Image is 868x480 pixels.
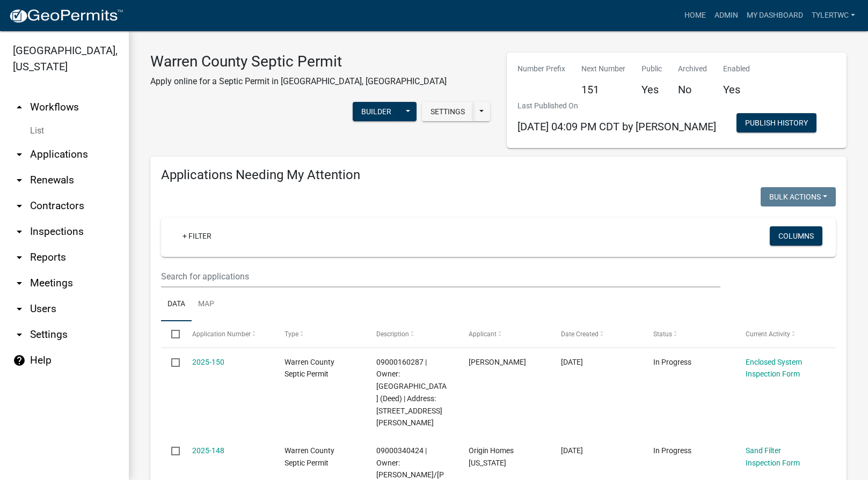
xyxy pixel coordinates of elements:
a: Enclosed System Inspection Form [746,358,802,379]
h4: Applications Needing My Attention [161,167,836,183]
span: Description [376,330,409,338]
span: Applicant [469,330,497,338]
span: Glen Bedwell [469,358,526,366]
a: + Filter [174,226,220,246]
datatable-header-cell: Select [161,321,181,347]
p: Enabled [723,63,750,75]
datatable-header-cell: Current Activity [735,321,828,347]
button: Bulk Actions [761,187,836,206]
button: Columns [770,226,822,246]
h5: Yes [641,83,662,96]
i: help [13,354,26,367]
h3: Warren County Septic Permit [150,53,447,71]
input: Search for applications [161,265,720,287]
datatable-header-cell: Applicant [458,321,551,347]
span: Current Activity [746,330,790,338]
span: Type [285,330,298,338]
datatable-header-cell: Date Created [551,321,643,347]
a: Home [680,5,710,26]
p: Public [641,63,662,75]
i: arrow_drop_down [13,174,26,187]
span: Origin Homes Iowa [469,446,514,467]
a: Sand Filter Inspection Form [746,446,800,467]
p: Archived [678,63,707,75]
span: Date Created [561,330,599,338]
button: Publish History [736,113,816,132]
button: Builder [353,102,400,121]
p: Number Prefix [517,63,565,75]
a: TylerTWC [807,5,859,26]
span: In Progress [653,446,691,455]
i: arrow_drop_up [13,101,26,114]
a: 2025-150 [192,358,224,366]
span: 09000160287 | Owner: MARTENSDALE COMM CHURCH (Deed) | Address: 3953 HOOVER ST [376,358,447,427]
a: 2025-148 [192,446,224,455]
i: arrow_drop_down [13,328,26,341]
span: Application Number [192,330,251,338]
p: Apply online for a Septic Permit in [GEOGRAPHIC_DATA], [GEOGRAPHIC_DATA] [150,75,447,88]
h5: 151 [581,83,625,96]
datatable-header-cell: Description [366,321,458,347]
wm-modal-confirm: Workflow Publish History [736,120,816,128]
span: In Progress [653,358,691,366]
span: Warren County Septic Permit [285,358,334,379]
i: arrow_drop_down [13,148,26,161]
i: arrow_drop_down [13,225,26,238]
i: arrow_drop_down [13,200,26,212]
h5: Yes [723,83,750,96]
span: Warren County Septic Permit [285,446,334,467]
p: Next Number [581,63,625,75]
p: Last Published On [517,100,716,112]
datatable-header-cell: Type [274,321,366,347]
a: My Dashboard [742,5,807,26]
i: arrow_drop_down [13,251,26,264]
span: [DATE] 04:09 PM CDT by [PERSON_NAME] [517,120,716,133]
button: Settings [422,102,473,121]
i: arrow_drop_down [13,277,26,290]
span: Status [653,330,672,338]
datatable-header-cell: Status [643,321,735,347]
datatable-header-cell: Application Number [181,321,274,347]
i: arrow_drop_down [13,302,26,315]
span: 10/09/2025 [561,446,583,455]
a: Map [192,287,221,322]
a: Admin [710,5,742,26]
h5: No [678,83,707,96]
span: 10/10/2025 [561,358,583,366]
a: Data [161,287,192,322]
